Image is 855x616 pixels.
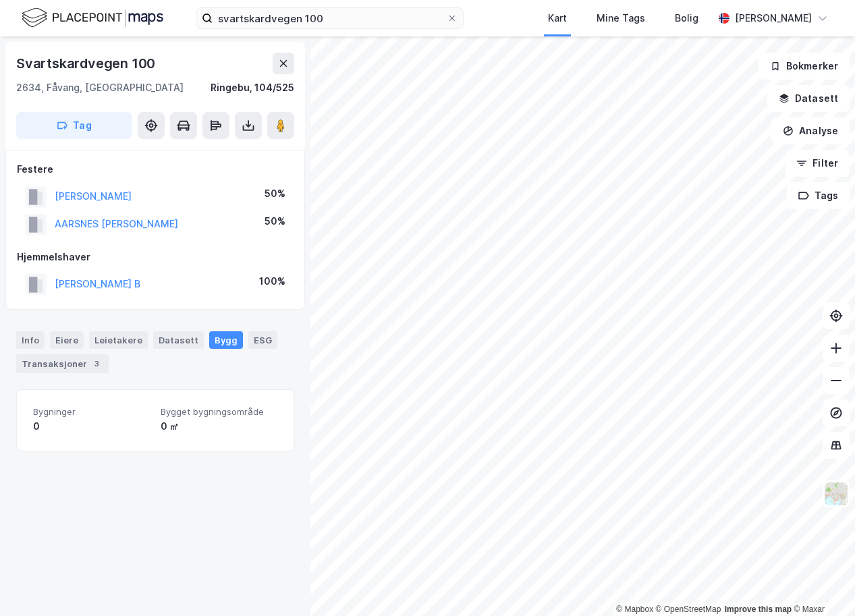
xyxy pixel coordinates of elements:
[265,213,285,229] div: 50%
[153,331,204,349] div: Datasett
[209,331,243,349] div: Bygg
[22,6,163,30] img: logo.f888ab2527a4732fd821a326f86c7f29.svg
[89,331,148,349] div: Leietakere
[787,182,850,209] button: Tags
[259,273,285,289] div: 100%
[161,406,277,418] span: Bygget bygningsområde
[759,53,850,80] button: Bokmerker
[211,80,294,96] div: Ringebu, 104/525
[616,605,653,614] a: Mapbox
[597,10,645,26] div: Mine Tags
[50,331,84,349] div: Eiere
[16,331,45,349] div: Info
[823,481,849,507] img: Z
[548,10,567,26] div: Kart
[675,10,698,26] div: Bolig
[213,8,447,28] input: Søk på adresse, matrikkel, gårdeiere, leietakere eller personer
[725,605,792,614] a: Improve this map
[17,161,294,177] div: Festere
[16,80,184,96] div: 2634, Fåvang, [GEOGRAPHIC_DATA]
[788,551,855,616] div: Kontrollprogram for chat
[90,357,103,370] div: 3
[785,150,850,177] button: Filter
[265,186,285,202] div: 50%
[767,85,850,112] button: Datasett
[16,112,132,139] button: Tag
[656,605,721,614] a: OpenStreetMap
[33,418,150,435] div: 0
[161,418,277,435] div: 0 ㎡
[248,331,277,349] div: ESG
[33,406,150,418] span: Bygninger
[735,10,812,26] div: [PERSON_NAME]
[17,249,294,265] div: Hjemmelshaver
[788,551,855,616] iframe: Chat Widget
[16,53,158,74] div: Svartskardvegen 100
[16,354,109,373] div: Transaksjoner
[771,117,850,144] button: Analyse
